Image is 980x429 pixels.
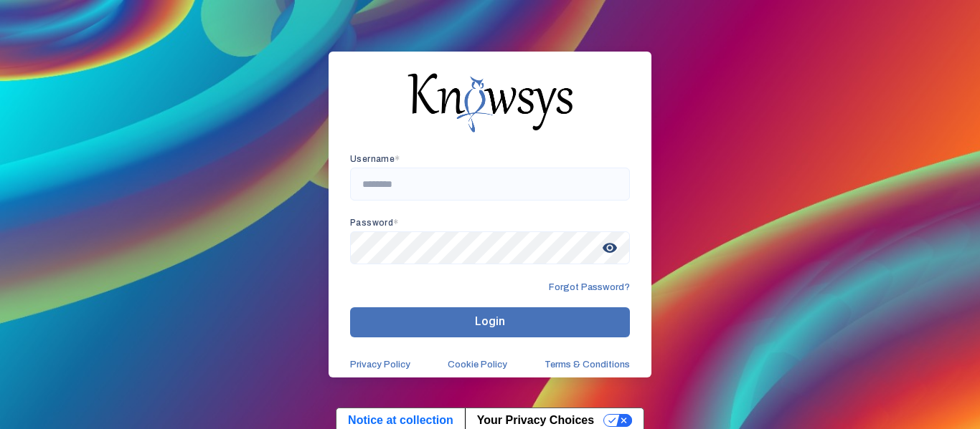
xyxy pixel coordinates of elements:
app-required-indication: Password [350,218,399,228]
span: visibility [597,235,623,261]
app-required-indication: Username [350,154,400,164]
a: Terms & Conditions [545,359,630,370]
span: Forgot Password? [549,281,630,293]
a: Cookie Policy [448,359,507,370]
span: Login [475,314,505,328]
img: knowsys-logo.png [407,73,573,132]
a: Privacy Policy [350,359,410,370]
button: Login [350,307,630,337]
